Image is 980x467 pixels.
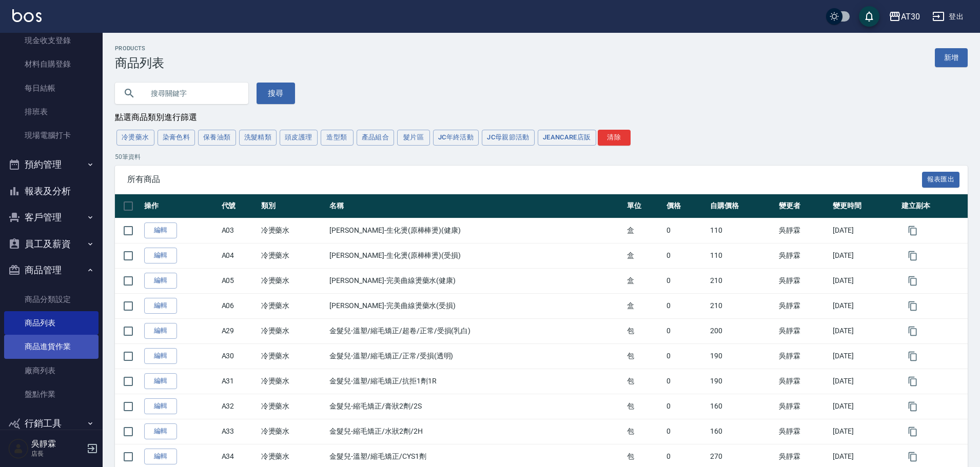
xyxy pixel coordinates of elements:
[327,194,624,218] th: 名稱
[928,7,968,26] button: 登出
[219,394,259,419] td: A32
[885,6,924,27] button: AT30
[219,218,259,243] td: A03
[708,394,776,419] td: 160
[830,343,899,369] td: [DATE]
[4,29,99,52] a: 現金收支登錄
[776,419,830,444] td: 吳靜霖
[708,293,776,318] td: 210
[219,369,259,394] td: A31
[776,394,830,419] td: 吳靜霖
[708,243,776,268] td: 110
[4,359,99,382] a: 廠商列表
[664,369,708,394] td: 0
[259,268,327,293] td: 冷燙藥水
[935,48,968,67] a: 新增
[664,318,708,343] td: 0
[708,369,776,394] td: 190
[239,130,277,146] button: 洗髮精類
[219,293,259,318] td: A06
[4,231,99,257] button: 員工及薪資
[482,130,535,146] button: JC母親節活動
[899,194,968,218] th: 建立副本
[776,194,830,218] th: 變更者
[624,194,664,218] th: 單位
[357,130,395,146] button: 產品組合
[198,130,236,146] button: 保養油類
[708,318,776,343] td: 200
[280,130,318,146] button: 頭皮護理
[4,100,99,124] a: 排班表
[8,438,29,459] img: Person
[776,369,830,394] td: 吳靜霖
[12,9,42,22] img: Logo
[830,194,899,218] th: 變更時間
[922,174,960,184] a: 報表匯出
[830,268,899,293] td: [DATE]
[144,79,240,107] input: 搜尋關鍵字
[327,293,624,318] td: [PERSON_NAME]-完美曲線燙藥水(受損)
[397,130,430,146] button: 髮片區
[321,130,354,146] button: 造型類
[624,218,664,243] td: 盒
[708,194,776,218] th: 自購價格
[859,6,879,27] button: save
[922,172,960,188] button: 報表匯出
[259,194,327,218] th: 類別
[4,382,99,406] a: 盤點作業
[830,318,899,343] td: [DATE]
[776,218,830,243] td: 吳靜霖
[327,369,624,394] td: 金髮兒-溫塑/縮毛矯正/抗拒1劑1R
[115,112,968,123] div: 點選商品類別進行篩選
[144,323,177,339] a: 編輯
[664,293,708,318] td: 0
[259,419,327,444] td: 冷燙藥水
[31,439,84,449] h5: 吳靜霖
[219,268,259,293] td: A05
[144,373,177,389] a: 編輯
[144,222,177,238] a: 編輯
[327,268,624,293] td: [PERSON_NAME]-完美曲線燙藥水(健康)
[708,268,776,293] td: 210
[664,419,708,444] td: 0
[624,268,664,293] td: 盒
[708,419,776,444] td: 160
[144,449,177,464] a: 編輯
[259,318,327,343] td: 冷燙藥水
[115,45,164,52] h2: Products
[830,293,899,318] td: [DATE]
[327,243,624,268] td: [PERSON_NAME]-生化燙(原棒棒燙)(受損)
[776,343,830,369] td: 吳靜霖
[664,243,708,268] td: 0
[598,130,631,146] button: 清除
[4,52,99,76] a: 材料自購登錄
[158,130,195,146] button: 染膏色料
[144,423,177,439] a: 編輯
[127,174,922,185] span: 所有商品
[144,248,177,263] a: 編輯
[664,343,708,369] td: 0
[830,243,899,268] td: [DATE]
[664,268,708,293] td: 0
[219,318,259,343] td: A29
[624,318,664,343] td: 包
[830,419,899,444] td: [DATE]
[776,293,830,318] td: 吳靜霖
[144,398,177,414] a: 編輯
[259,369,327,394] td: 冷燙藥水
[31,449,84,458] p: 店長
[830,218,899,243] td: [DATE]
[624,369,664,394] td: 包
[433,130,479,146] button: JC年終活動
[219,343,259,369] td: A30
[144,273,177,289] a: 編輯
[664,218,708,243] td: 0
[327,394,624,419] td: 金髮兒-縮毛矯正/膏狀2劑/2S
[4,410,99,437] button: 行銷工具
[257,83,295,104] button: 搜尋
[4,311,99,335] a: 商品列表
[142,194,219,218] th: 操作
[115,152,968,161] p: 50 筆資料
[901,10,920,23] div: AT30
[4,288,99,311] a: 商品分類設定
